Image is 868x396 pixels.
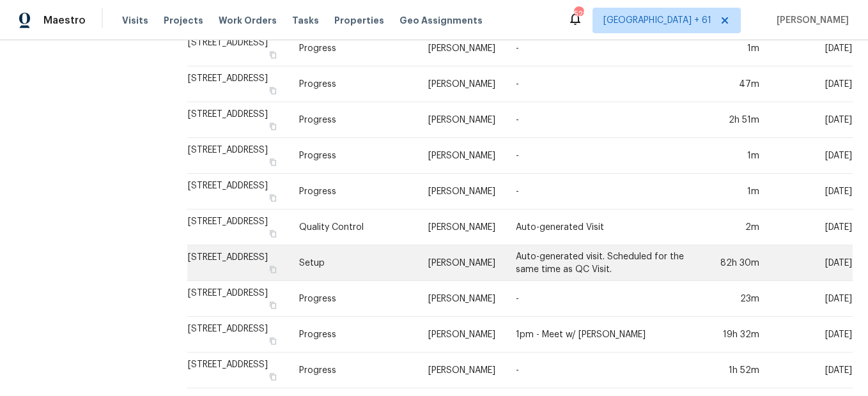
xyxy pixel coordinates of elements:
td: [DATE] [770,317,853,353]
button: Copy Address [267,300,279,311]
td: Progress [289,31,418,66]
td: Progress [289,102,418,138]
td: 82h 30m [705,245,770,281]
td: [STREET_ADDRESS] [187,31,288,66]
td: [PERSON_NAME] [418,138,506,174]
td: 1m [705,174,770,209]
td: - [506,31,705,66]
td: Progress [289,174,418,209]
td: [STREET_ADDRESS] [187,138,288,174]
td: [STREET_ADDRESS] [187,209,288,245]
td: [PERSON_NAME] [418,317,506,353]
span: Visits [122,14,148,27]
button: Copy Address [267,192,279,204]
td: Progress [289,317,418,353]
td: 47m [705,66,770,102]
td: [PERSON_NAME] [418,245,506,281]
button: Copy Address [267,264,279,275]
td: - [506,281,705,317]
td: Quality Control [289,209,418,245]
td: [STREET_ADDRESS] [187,317,288,353]
span: Projects [164,14,203,27]
td: [DATE] [770,209,853,245]
button: Copy Address [267,371,279,383]
td: [STREET_ADDRESS] [187,66,288,102]
td: [PERSON_NAME] [418,353,506,388]
td: - [506,66,705,102]
td: [DATE] [770,66,853,102]
button: Copy Address [267,121,279,132]
td: 1h 52m [705,353,770,388]
td: [DATE] [770,353,853,388]
span: Geo Assignments [399,14,483,27]
td: - [506,102,705,138]
td: [PERSON_NAME] [418,31,506,66]
td: Progress [289,138,418,174]
td: [PERSON_NAME] [418,209,506,245]
td: 2h 51m [705,102,770,138]
td: [STREET_ADDRESS] [187,281,288,317]
td: [DATE] [770,174,853,209]
span: Maestro [43,14,86,27]
button: Copy Address [267,85,279,96]
td: [STREET_ADDRESS] [187,245,288,281]
td: [PERSON_NAME] [418,66,506,102]
td: [PERSON_NAME] [418,174,506,209]
td: Progress [289,281,418,317]
td: [DATE] [770,281,853,317]
td: [DATE] [770,245,853,281]
td: [PERSON_NAME] [418,102,506,138]
td: [PERSON_NAME] [418,281,506,317]
td: Auto-generated Visit [506,209,705,245]
td: [DATE] [770,138,853,174]
td: - [506,174,705,209]
td: [STREET_ADDRESS] [187,102,288,138]
td: [STREET_ADDRESS] [187,353,288,388]
td: - [506,138,705,174]
button: Copy Address [267,228,279,240]
span: [GEOGRAPHIC_DATA] + 61 [603,14,711,27]
td: 23m [705,281,770,317]
td: 1m [705,138,770,174]
button: Copy Address [267,335,279,347]
td: 19h 32m [705,317,770,353]
td: Auto-generated visit. Scheduled for the same time as QC Visit. [506,245,705,281]
td: [DATE] [770,102,853,138]
span: Work Orders [219,14,277,27]
span: Tasks [292,16,319,25]
span: [PERSON_NAME] [771,14,849,27]
span: Properties [334,14,384,27]
td: Setup [289,245,418,281]
button: Copy Address [267,49,279,61]
div: 522 [574,8,583,20]
td: 1pm - Meet w/ [PERSON_NAME] [506,317,705,353]
td: 1m [705,31,770,66]
td: Progress [289,353,418,388]
td: 2m [705,209,770,245]
button: Copy Address [267,156,279,168]
td: [DATE] [770,31,853,66]
td: Progress [289,66,418,102]
td: - [506,353,705,388]
td: [STREET_ADDRESS] [187,174,288,209]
